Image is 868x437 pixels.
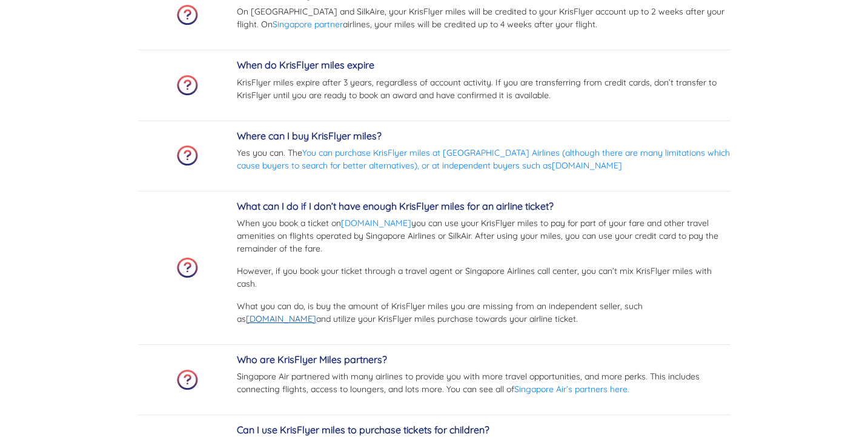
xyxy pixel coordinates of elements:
[273,19,343,30] a: Singapore partner
[341,218,411,229] a: [DOMAIN_NAME]
[177,5,198,25] img: faq-icon.png
[177,370,198,390] img: faq-icon.png
[237,354,731,365] h5: Who are KrisFlyer Miles partners?
[237,147,730,171] a: You can purchase KrisFlyer miles at [GEOGRAPHIC_DATA] Airlines (although there are many limitatio...
[237,265,731,290] p: However, if you book your ticket through a travel agent or Singapore Airlines call center, you ca...
[237,59,731,71] h5: When do KrisFlyer miles expire
[177,145,198,166] img: faq-icon.png
[177,75,198,96] img: faq-icon.png
[237,424,731,436] h5: Can I use KrisFlyer miles to purchase tickets for children?
[237,5,731,31] p: On [GEOGRAPHIC_DATA] and SilkAire, your KrisFlyer miles will be credited to your KrisFlyer accoun...
[552,160,622,171] a: [DOMAIN_NAME]
[237,76,731,102] p: KrisFlyer miles expire after 3 years, regardless of account activity. If you are transferring fro...
[237,217,731,255] p: When you book a ticket on you can use your KrisFlyer miles to pay for part of your fare and other...
[237,300,731,325] p: What you can do, is buy the amount of KrisFlyer miles you are missing from an independent seller,...
[514,384,629,395] a: Singapore Air’s partners here.
[246,313,316,324] a: [DOMAIN_NAME]
[237,130,731,142] h5: Where can I buy KrisFlyer miles?
[237,147,731,172] p: Yes you can. The
[237,370,731,396] p: Singapore Air partnered with many airlines to provide you with more travel opportunities, and mor...
[177,258,198,278] img: faq-icon.png
[237,201,731,212] h5: What can I do if I don’t have enough KrisFlyer miles for an airline ticket?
